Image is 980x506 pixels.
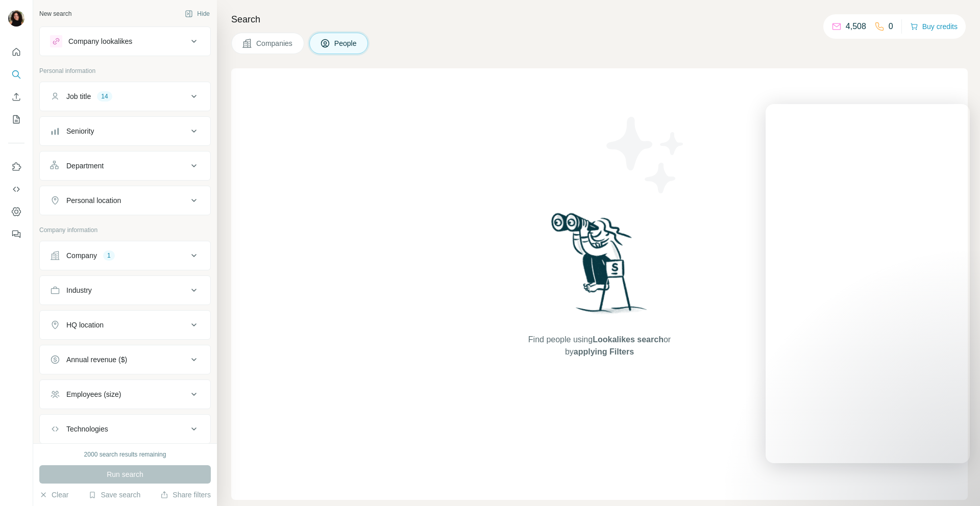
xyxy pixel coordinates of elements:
button: Seniority [40,119,210,143]
div: Personal location [66,195,121,206]
button: Industry [40,278,210,302]
span: Companies [256,38,293,48]
button: Use Surfe on LinkedIn [8,158,24,176]
div: 14 [97,92,112,101]
button: Department [40,154,210,178]
h4: Search [231,12,968,27]
div: Annual revenue ($) [66,355,127,365]
p: Company information [39,225,211,235]
div: Company lookalikes [68,36,132,46]
button: Job title14 [40,84,210,109]
button: Clear [39,490,68,500]
button: Save search [88,490,140,500]
span: People [334,38,358,48]
button: Enrich CSV [8,88,24,106]
div: New search [39,9,71,18]
button: My lists [8,110,24,129]
button: Buy credits [910,19,958,34]
span: Lookalikes search [593,335,664,344]
button: Quick start [8,43,24,61]
button: Share filters [160,490,211,500]
button: HQ location [40,313,210,337]
p: 4,508 [846,20,866,33]
div: Department [66,161,104,171]
div: Employees (size) [66,389,121,399]
p: 0 [889,20,893,33]
iframe: Intercom live chat [945,471,970,496]
div: 2000 search results remaining [84,450,166,459]
span: applying Filters [574,347,634,356]
div: Industry [66,285,92,295]
button: Company lookalikes [40,29,210,54]
div: Company [66,250,97,261]
button: Search [8,65,24,84]
iframe: Intercom live chat [766,104,970,463]
button: Feedback [8,225,24,243]
div: 1 [103,251,115,260]
span: Find people using or by [518,334,681,358]
button: Employees (size) [40,382,210,407]
button: Annual revenue ($) [40,347,210,372]
div: Technologies [66,424,108,434]
button: Technologies [40,417,210,441]
button: Hide [178,6,217,21]
button: Personal location [40,188,210,213]
p: Personal information [39,66,211,75]
div: Job title [66,91,91,102]
button: Use Surfe API [8,180,24,198]
img: Surfe Illustration - Stars [600,109,692,201]
div: HQ location [66,320,104,330]
img: Surfe Illustration - Woman searching with binoculars [547,210,653,324]
div: Seniority [66,126,94,136]
button: Dashboard [8,203,24,221]
button: Company1 [40,243,210,268]
img: Avatar [8,10,24,27]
